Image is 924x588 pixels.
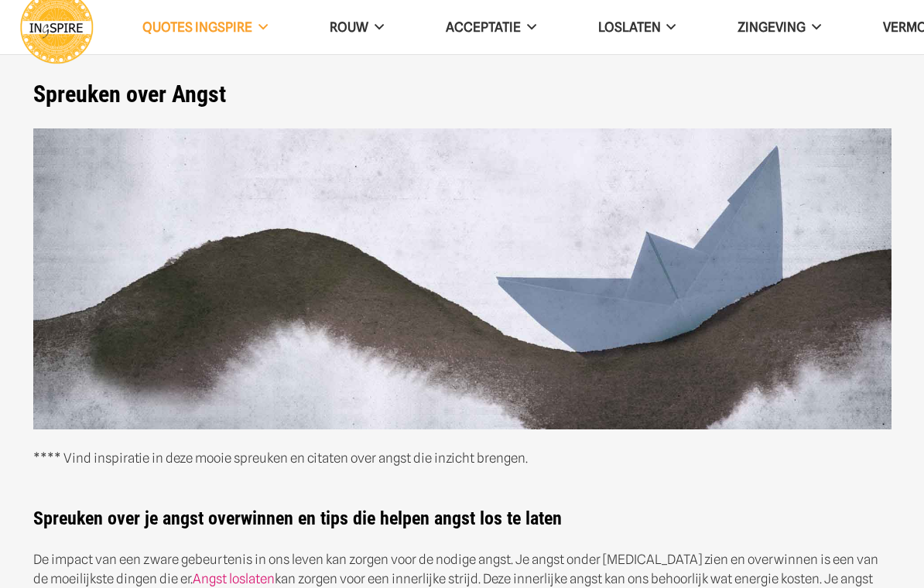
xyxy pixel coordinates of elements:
[737,19,806,35] span: Zingeving
[299,8,415,47] a: ROUW
[330,19,368,35] span: ROUW
[707,8,852,47] a: Zingeving
[33,128,891,430] img: Je angst overwinnen met deze grondingsmeditatie en wijsheden over angst van ingspire
[598,19,661,35] span: Loslaten
[193,571,275,586] a: Angst loslaten
[567,8,707,47] a: Loslaten
[111,8,299,47] a: QUOTES INGSPIRE
[33,80,891,108] h1: Spreuken over Angst
[415,8,567,47] a: Acceptatie
[142,19,252,35] span: QUOTES INGSPIRE
[446,19,521,35] span: Acceptatie
[33,508,562,529] strong: Spreuken over je angst overwinnen en tips die helpen angst los te laten
[33,128,891,469] p: **** Vind inspiratie in deze mooie spreuken en citaten over angst die inzicht brengen.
